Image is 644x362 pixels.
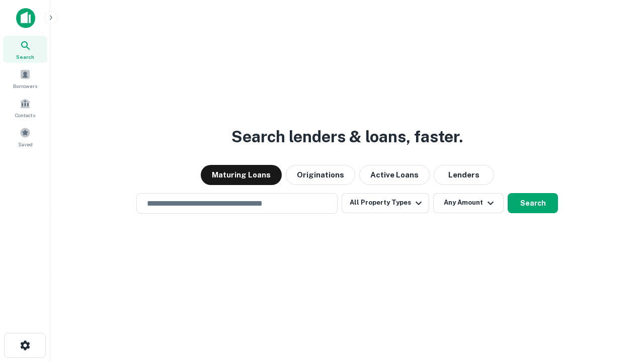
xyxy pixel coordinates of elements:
[15,111,35,119] span: Contacts
[359,165,430,185] button: Active Loans
[434,165,494,185] button: Lenders
[433,193,504,213] button: Any Amount
[3,94,47,121] a: Contacts
[508,193,558,213] button: Search
[594,282,644,330] iframe: Chat Widget
[3,123,47,150] a: Saved
[16,53,34,61] span: Search
[3,36,47,63] a: Search
[201,165,282,185] button: Maturing Loans
[16,8,35,28] img: capitalize-icon.png
[342,193,429,213] button: All Property Types
[3,65,47,92] a: Borrowers
[231,125,463,149] h3: Search lenders & loans, faster.
[18,140,33,148] span: Saved
[13,82,37,90] span: Borrowers
[286,165,355,185] button: Originations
